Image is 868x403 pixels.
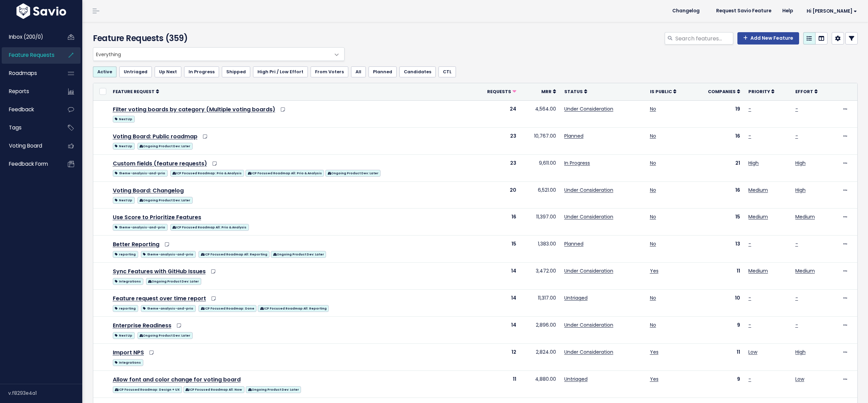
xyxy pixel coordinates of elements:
span: ICP Focused Roadmap All: Reporting [258,305,329,312]
td: 13 [691,236,744,263]
span: Next Up [113,332,135,339]
td: 11 [471,371,520,398]
a: Ongoing Product Dev: Later [146,277,201,285]
a: Medium [748,187,768,193]
span: Companies [708,89,736,95]
span: ICP Focused Roadmap All: Now [183,386,244,393]
a: Untriaged [564,376,588,382]
span: Feedback [9,106,34,113]
td: 9,611.00 [520,154,560,181]
a: Shipped [222,66,250,77]
a: All [351,66,366,77]
a: No [650,294,656,301]
a: Integrations [113,358,143,366]
a: Ongoing Product Dev: Later [137,331,193,339]
span: Is Public [650,89,672,95]
td: 23 [471,154,520,181]
td: 23 [471,127,520,154]
span: Feature Requests [9,51,55,59]
td: 24 [471,100,520,127]
a: - [748,376,751,382]
a: Candidates [399,66,436,77]
a: Untriaged [564,294,588,301]
span: ICP Focused Roadmap All: Prio & Analysis [170,224,249,231]
a: Next Up [113,141,135,150]
a: Sync Features with GitHub Issues [113,267,206,275]
a: Ongoing Product Dev: Later [325,168,381,177]
a: Custom fields (feature requests) [113,160,207,167]
td: 16 [691,127,744,154]
a: Tags [2,120,57,136]
a: - [748,294,751,301]
a: Integrations [113,277,143,285]
td: 19 [691,100,744,127]
a: No [650,133,656,139]
td: 2,824.00 [520,344,560,371]
a: Ongoing Product Dev: Later [246,385,301,393]
span: ICP Focused Roadmap All: Reporting [198,251,269,258]
td: 10,767.00 [520,127,560,154]
a: ICP Focused Roadmap All: Reporting [258,304,329,312]
td: 10 [691,290,744,317]
a: Feedback [2,102,57,117]
span: Integrations [113,278,143,285]
span: theme-analysis-and-prio [141,251,196,258]
a: Status [564,88,587,95]
a: Under Consideration [564,213,613,220]
a: Planned [369,66,397,77]
a: Untriaged [119,66,152,77]
a: theme-analysis-and-prio [113,223,168,231]
a: No [650,322,656,328]
a: - [795,294,798,301]
td: 21 [691,154,744,181]
span: Everything [93,47,345,61]
td: 6,521.00 [520,181,560,209]
a: - [748,133,751,139]
a: Import NPS [113,349,144,356]
a: CTL [438,66,456,77]
span: Tags [9,124,22,131]
a: Feature Request [113,88,159,95]
span: Changelog [672,9,700,13]
td: 12 [471,344,520,371]
a: Up Next [155,66,181,77]
span: Ongoing Product Dev: Later [146,278,201,285]
span: ICP Focused Roadmap: Done [198,305,256,312]
a: Under Consideration [564,267,613,274]
a: High [795,349,806,355]
a: Filter voting boards by category (Multiple voting boards) [113,105,275,113]
a: In Progress [564,160,590,166]
a: Effort [795,88,818,95]
td: 9 [691,317,744,344]
td: 4,880.00 [520,371,560,398]
span: theme-analysis-and-prio [113,170,168,177]
a: ICP Focused Roadmap: Prio & Analysis [170,168,244,177]
a: Reports [2,84,57,99]
span: reporting [113,305,138,312]
a: Use Score to Prioritize Features [113,213,201,221]
a: Under Consideration [564,349,613,355]
ul: Filter feature requests [93,66,858,77]
span: Roadmaps [9,70,37,77]
span: Integrations [113,359,143,366]
td: 3,472.00 [520,263,560,290]
a: Medium [748,267,768,274]
a: Voting Board: Changelog [113,187,184,194]
a: Under Consideration [564,187,613,193]
a: Hi [PERSON_NAME] [798,6,863,16]
a: reporting [113,250,138,258]
span: ICP Focused Roadmap: Prio & Analysis [170,170,244,177]
span: ICP Focused Roadmap: Design + UX [113,386,182,393]
a: Priority [748,88,774,95]
div: v.f8293e4a1 [8,384,82,402]
a: Is Public [650,88,676,95]
a: - [748,322,751,328]
a: Feedback form [2,156,57,172]
span: Ongoing Product Dev: Later [246,386,301,393]
a: No [650,240,656,247]
a: High [795,160,806,166]
a: Medium [748,213,768,220]
span: Next Up [113,197,135,204]
a: Next Up [113,114,135,123]
a: Planned [564,240,583,247]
